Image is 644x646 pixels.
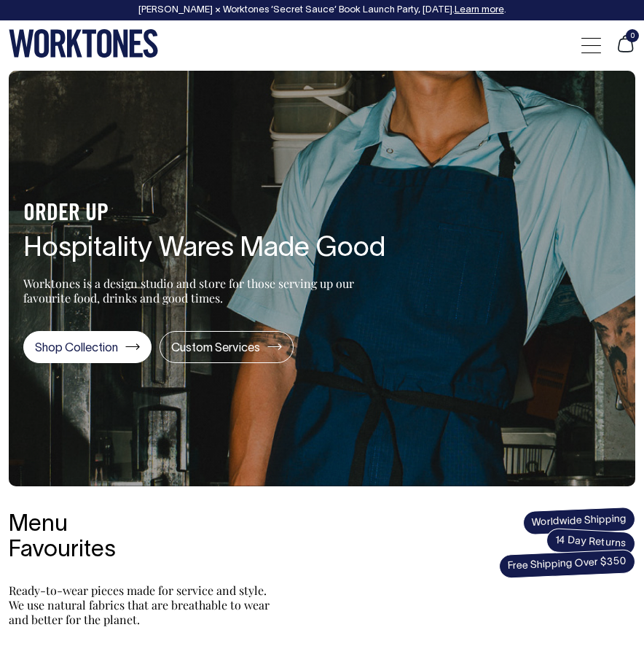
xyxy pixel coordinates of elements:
span: Worldwide Shipping [522,507,635,536]
span: 14 Day Returns [546,528,636,557]
a: Custom Services [160,331,294,364]
a: Shop Collection [23,331,152,364]
p: Ready-to-wear pieces made for service and style. We use natural fabrics that are breathable to we... [9,583,271,627]
p: Worktones is a design studio and store for those serving up our favourite food, drinks and good t... [23,276,355,306]
span: 0 [626,29,639,42]
div: [PERSON_NAME] × Worktones ‘Secret Sauce’ Book Launch Party, [DATE]. . [138,5,506,15]
a: 0 [616,45,635,55]
span: Free Shipping Over $350 [498,549,635,579]
a: Learn more [454,6,503,15]
h4: ORDER UP [23,201,385,227]
h3: Menu Favourites [9,512,169,563]
h1: Hospitality Wares Made Good [23,234,385,265]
